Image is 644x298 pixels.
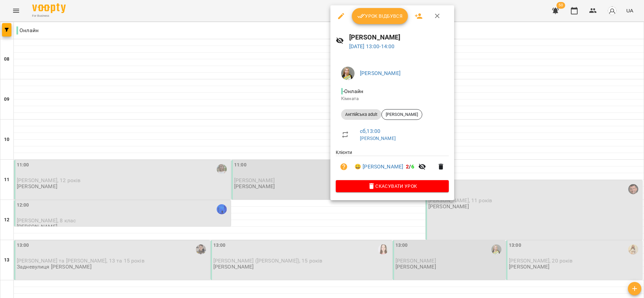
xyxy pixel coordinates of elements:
a: [DATE] 13:00-14:00 [349,43,395,50]
p: Кімната [341,95,443,102]
span: 6 [411,163,414,170]
ul: Клієнти [336,149,449,180]
b: / [406,163,414,170]
span: - Онлайн [341,88,365,94]
button: Урок відбувся [352,8,408,24]
div: [PERSON_NAME] [381,109,422,120]
a: 😀 [PERSON_NAME] [355,163,403,171]
span: 2 [406,163,409,170]
button: Скасувати Урок [336,180,449,192]
button: Візит ще не сплачено. Додати оплату? [336,159,352,175]
h6: [PERSON_NAME] [349,32,449,43]
span: Англійська adult [341,111,381,118]
a: [PERSON_NAME] [360,136,396,141]
span: Урок відбувся [357,12,403,20]
span: [PERSON_NAME] [382,111,422,118]
a: [PERSON_NAME] [360,70,400,76]
a: сб , 13:00 [360,128,380,134]
span: Скасувати Урок [341,182,443,190]
img: 371efe2749f41bbad8c16450c15f00bb.png [341,67,355,80]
